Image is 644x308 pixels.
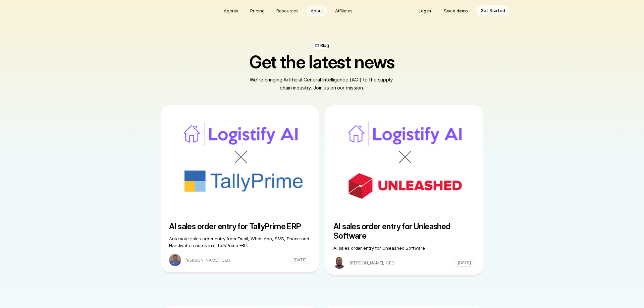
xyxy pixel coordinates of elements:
a: Get Started [476,5,510,16]
p: Automate sales order entry from Email, WhatsApp, SMS, Phone and Handwritten notes into TallyPrime... [169,235,311,249]
h5: AI sales order entry for TallyPrime ERP [169,222,311,231]
p: Resources [276,7,299,14]
p: Pricing [250,7,264,14]
a: Agents [220,5,242,16]
a: Affiliates [331,5,357,16]
a: See a demo [439,5,473,16]
p: We're bringing Artificial General Intelligence (AGI) to the supply-chain industry. Join us on our... [248,76,396,92]
p: [PERSON_NAME], CEO [350,259,451,266]
a: logistify-unleashedAI sales order entry for Unleashed SoftwareAI sales order entry for Unleashed ... [325,105,483,277]
p: [PERSON_NAME], CEO [185,257,286,263]
img: tallyprime-logistify [164,108,316,215]
p: Blog [320,43,329,48]
h1: Get the latest news [129,53,515,72]
p: AI sales order entry for Unleashed Software [333,245,475,251]
a: Log in [414,5,435,16]
a: Pricing [246,5,268,16]
h5: AI sales order entry for Unleashed Software [333,222,475,241]
p: [DATE] [458,259,471,266]
p: Affiliates [335,7,353,14]
a: About [307,5,327,16]
img: daniel-emaasit [169,254,181,266]
p: See a demo [444,7,468,14]
p: About [311,7,323,14]
p: Agents [224,7,238,14]
p: Log in [419,7,431,14]
p: [DATE] [293,257,307,263]
a: tallyprime-logistifyAI sales order entry for TallyPrime ERPAutomate sales order entry from Email,... [161,105,319,274]
img: logistify-unleashed [328,108,480,215]
p: Get Started [481,7,505,14]
a: Resources [272,5,303,16]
